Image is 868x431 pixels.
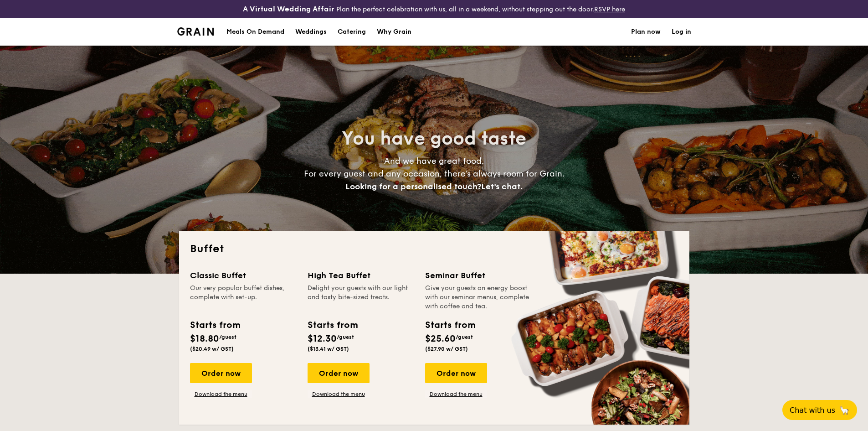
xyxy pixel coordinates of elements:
[672,18,691,46] a: Log in
[839,405,850,415] span: 🦙
[308,284,414,311] div: Delight your guests with our light and tasty bite-sized treats.
[345,182,481,192] span: Looking for a personalised touch?
[177,27,214,36] a: Logotype
[425,333,456,344] span: $25.60
[243,4,334,15] h4: A Virtual Wedding Affair
[190,346,234,352] span: ($20.49 w/ GST)
[308,346,349,352] span: ($13.41 w/ GST)
[308,318,357,332] div: Starts from
[377,18,411,46] div: Why Grain
[481,182,523,192] span: Let's chat.
[425,390,487,398] a: Download the menu
[190,318,240,332] div: Starts from
[371,18,417,46] a: Why Grain
[295,18,327,46] div: Weddings
[308,333,337,344] span: $12.30
[177,27,214,36] img: Grain
[190,363,252,383] div: Order now
[172,4,697,15] div: Plan the perfect celebration with us, all in a weekend, without stepping out the door.
[338,18,366,46] h1: Catering
[226,18,284,46] div: Meals On Demand
[308,269,414,282] div: High Tea Buffet
[190,242,678,256] h2: Buffet
[425,318,475,332] div: Starts from
[631,18,661,46] a: Plan now
[332,18,371,46] a: Catering
[190,390,252,398] a: Download the menu
[308,363,370,383] div: Order now
[425,269,532,282] div: Seminar Buffet
[425,346,468,352] span: ($27.90 w/ GST)
[782,400,857,420] button: Chat with us🦙
[304,156,565,192] span: And we have great food. For every guest and any occasion, there’s always room for Grain.
[342,128,526,150] span: You have good taste
[594,5,625,13] a: RSVP here
[425,284,532,311] div: Give your guests an energy boost with our seminar menus, complete with coffee and tea.
[456,334,473,340] span: /guest
[790,406,835,415] span: Chat with us
[290,18,332,46] a: Weddings
[190,284,297,311] div: Our very popular buffet dishes, complete with set-up.
[337,334,354,340] span: /guest
[190,333,219,344] span: $18.80
[190,269,297,282] div: Classic Buffet
[425,363,487,383] div: Order now
[308,390,370,398] a: Download the menu
[219,334,236,340] span: /guest
[221,18,290,46] a: Meals On Demand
